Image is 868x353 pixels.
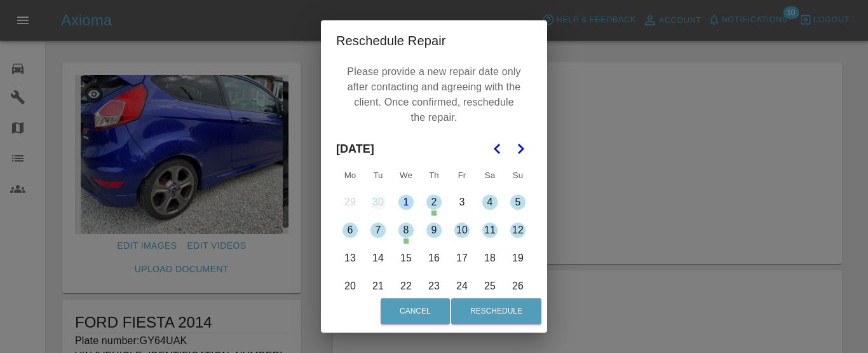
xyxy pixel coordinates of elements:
button: Today, Wednesday, October 1st, 2025 [393,189,419,216]
button: Reschedule [451,298,541,324]
button: Go to the Next Month [509,137,532,160]
button: Thursday, October 2nd, 2025 [421,189,447,216]
button: Go to the Previous Month [486,137,509,160]
button: Saturday, October 18th, 2025 [477,245,503,272]
button: Sunday, October 19th, 2025 [505,245,531,272]
button: Thursday, October 23rd, 2025 [421,273,447,300]
button: Thursday, October 16th, 2025 [421,245,447,272]
button: Monday, October 13th, 2025 [337,245,363,272]
button: Saturday, October 25th, 2025 [477,273,503,300]
button: Sunday, October 12th, 2025 [505,217,531,244]
button: Friday, October 10th, 2025 [449,217,475,244]
button: Wednesday, October 22nd, 2025 [393,273,419,300]
button: Tuesday, October 14th, 2025 [365,245,391,272]
th: Tuesday [364,163,392,188]
h2: Reschedule Repair [321,20,547,61]
button: Wednesday, October 15th, 2025 [393,245,419,272]
p: Please provide a new repair date only after contacting and agreeing with the client. Once confirm... [342,61,526,128]
button: Tuesday, October 21st, 2025 [365,273,391,300]
button: Monday, October 6th, 2025 [337,217,363,244]
button: Sunday, October 5th, 2025 [505,189,531,216]
button: Saturday, October 11th, 2025 [477,217,503,244]
button: Monday, September 29th, 2025 [337,189,363,216]
button: Friday, October 17th, 2025 [449,245,475,272]
button: Friday, October 3rd, 2025 [449,189,475,216]
th: Sunday [504,163,532,188]
table: October 2025 [336,163,532,328]
button: Friday, October 24th, 2025 [449,273,475,300]
button: Thursday, October 9th, 2025 [421,217,447,244]
button: Sunday, October 26th, 2025 [505,273,531,300]
button: Tuesday, October 7th, 2025 [365,217,391,244]
span: [DATE] [336,135,374,163]
button: Tuesday, September 30th, 2025 [365,189,391,216]
button: Saturday, October 4th, 2025 [477,189,503,216]
th: Wednesday [392,163,420,188]
th: Monday [336,163,364,188]
th: Thursday [420,163,448,188]
th: Friday [448,163,476,188]
button: Wednesday, October 8th, 2025 [393,217,419,244]
button: Cancel [381,298,450,324]
button: Monday, October 20th, 2025 [337,273,363,300]
th: Saturday [476,163,504,188]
